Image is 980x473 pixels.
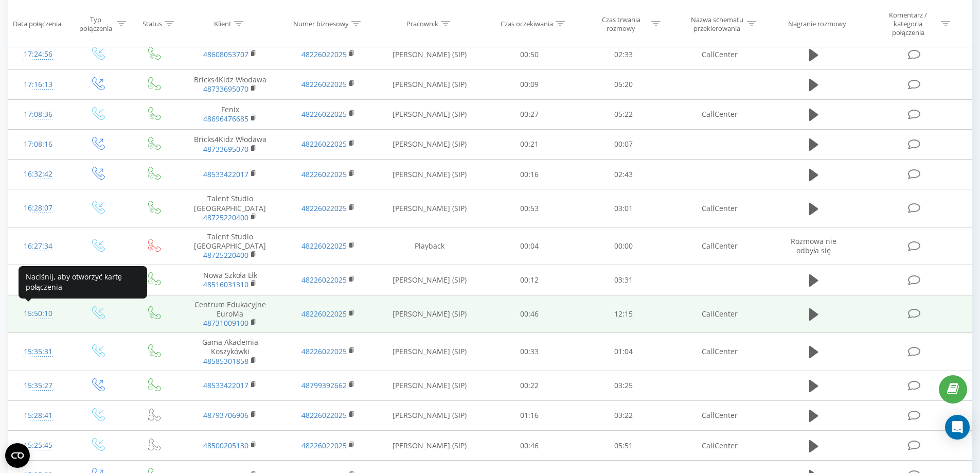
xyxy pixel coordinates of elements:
[377,189,483,227] td: [PERSON_NAME] (SIP)
[501,20,553,28] div: Czas oczekiwania
[301,441,347,450] a: 48226022025
[13,20,61,28] div: Data połączenia
[791,236,836,255] span: Rozmowa nie odbyła się
[670,431,768,461] td: CallCenter
[878,11,938,37] div: Komentarz / kategoria połączenia
[577,295,671,333] td: 12:15
[19,164,58,184] div: 16:32:42
[377,160,483,189] td: [PERSON_NAME] (SIP)
[214,20,231,28] div: Klient
[181,295,279,333] td: Centrum Edukacyjne EuroMa
[203,144,248,154] a: 48733695070
[377,129,483,159] td: [PERSON_NAME] (SIP)
[203,441,248,450] a: 48500205130
[377,431,483,461] td: [PERSON_NAME] (SIP)
[203,114,248,124] a: 48696476685
[19,266,147,299] div: Naciśnij, aby otworzyć kartę połączenia
[377,40,483,69] td: [PERSON_NAME] (SIP)
[19,376,58,396] div: 15:35:27
[577,160,671,189] td: 02:43
[377,371,483,400] td: [PERSON_NAME] (SIP)
[203,356,248,366] a: 48585301858
[19,342,58,362] div: 15:35:31
[670,99,768,129] td: CallCenter
[483,333,577,371] td: 00:33
[301,309,347,319] a: 48226022025
[483,431,577,461] td: 00:46
[19,304,58,324] div: 15:50:10
[577,371,671,400] td: 03:25
[577,431,671,461] td: 05:51
[301,49,347,59] a: 48226022025
[483,129,577,159] td: 00:21
[594,15,649,32] div: Czas trwania rozmowy
[483,69,577,99] td: 00:09
[77,15,114,32] div: Typ połączenia
[301,241,347,251] a: 48226022025
[577,189,671,227] td: 03:01
[301,203,347,213] a: 48226022025
[577,99,671,129] td: 05:22
[19,198,58,218] div: 16:28:07
[203,213,248,222] a: 48725220400
[301,109,347,119] a: 48226022025
[203,318,248,328] a: 48731009100
[301,139,347,149] a: 48226022025
[301,79,347,89] a: 48226022025
[203,250,248,260] a: 48725220400
[19,236,58,256] div: 16:27:34
[483,265,577,295] td: 00:12
[670,295,768,333] td: CallCenter
[19,435,58,456] div: 15:25:45
[19,75,58,95] div: 17:16:13
[19,44,58,64] div: 17:24:56
[377,333,483,371] td: [PERSON_NAME] (SIP)
[483,295,577,333] td: 00:46
[577,227,671,265] td: 00:00
[670,333,768,371] td: CallCenter
[483,400,577,430] td: 01:16
[577,129,671,159] td: 00:07
[19,134,58,154] div: 17:08:16
[301,346,347,356] a: 48226022025
[301,169,347,179] a: 48226022025
[483,371,577,400] td: 00:22
[181,227,279,265] td: Talent Studio [GEOGRAPHIC_DATA]
[203,410,248,420] a: 48793706906
[301,380,347,390] a: 48799392662
[301,275,347,285] a: 48226022025
[577,40,671,69] td: 02:33
[406,20,438,28] div: Pracownik
[377,99,483,129] td: [PERSON_NAME] (SIP)
[377,69,483,99] td: [PERSON_NAME] (SIP)
[142,20,162,28] div: Status
[203,49,248,59] a: 48608053707
[19,406,58,426] div: 15:28:41
[577,333,671,371] td: 01:04
[181,69,279,99] td: Bricks4Kidz Włodawa
[377,400,483,430] td: [PERSON_NAME] (SIP)
[788,20,846,28] div: Nagranie rozmowy
[5,443,30,468] button: Open CMP widget
[181,189,279,227] td: Talent Studio [GEOGRAPHIC_DATA]
[377,265,483,295] td: [PERSON_NAME] (SIP)
[181,129,279,159] td: Bricks4Kidz Włodawa
[670,227,768,265] td: CallCenter
[577,69,671,99] td: 05:20
[203,380,248,390] a: 48533422017
[483,160,577,189] td: 00:16
[181,99,279,129] td: Fenix
[670,40,768,69] td: CallCenter
[483,99,577,129] td: 00:27
[577,265,671,295] td: 03:31
[483,189,577,227] td: 00:53
[577,400,671,430] td: 03:22
[377,227,483,265] td: Playback
[483,227,577,265] td: 00:04
[181,265,279,295] td: Nowa Szkoła Ełk
[181,333,279,371] td: Gama Akademia Koszykówki
[483,40,577,69] td: 00:50
[203,169,248,179] a: 48533422017
[293,20,349,28] div: Numer biznesowy
[203,279,248,289] a: 48516031310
